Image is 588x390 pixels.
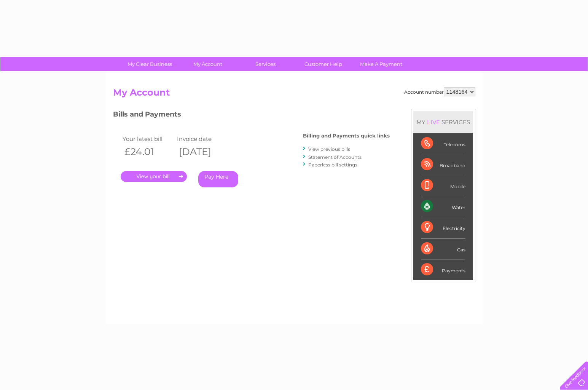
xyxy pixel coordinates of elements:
div: Payments [421,259,465,280]
div: Water [421,196,465,217]
h3: Bills and Payments [113,109,390,122]
a: Statement of Accounts [308,154,362,160]
h2: My Account [113,87,475,102]
a: Customer Help [292,57,355,71]
h4: Billing and Payments quick links [303,133,390,139]
a: Make A Payment [350,57,413,71]
td: Your latest bill [121,134,175,144]
a: My Clear Business [118,57,181,71]
a: . [121,171,187,182]
a: Pay Here [198,171,238,187]
td: Invoice date [175,134,230,144]
div: Telecoms [421,133,465,154]
div: Gas [421,238,465,259]
a: View previous bills [308,146,350,152]
a: Services [234,57,297,71]
a: My Account [176,57,239,71]
th: [DATE] [175,144,230,160]
div: MY SERVICES [413,111,473,133]
a: Paperless bill settings [308,162,357,168]
div: Broadband [421,154,465,175]
div: Mobile [421,175,465,196]
div: Electricity [421,217,465,238]
div: LIVE [425,118,441,126]
th: £24.01 [121,144,175,160]
div: Account number [404,87,475,96]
